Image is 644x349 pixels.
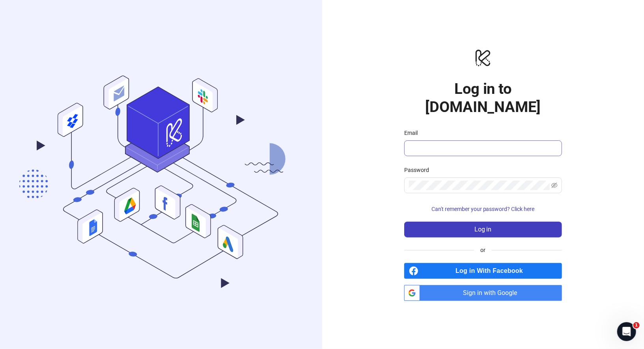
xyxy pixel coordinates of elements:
[431,206,535,212] span: Can't remember your password? Click here
[404,80,562,116] h1: Log in to [DOMAIN_NAME]
[423,285,562,301] span: Sign in with Google
[404,206,562,212] a: Can't remember your password? Click here
[404,285,562,301] a: Sign in with Google
[422,263,562,279] span: Log in With Facebook
[617,322,636,341] iframe: Intercom live chat
[474,246,492,254] span: or
[404,129,423,137] label: Email
[409,181,550,190] input: Password
[409,144,556,153] input: Email
[404,203,562,215] button: Can't remember your password? Click here
[474,226,492,233] span: Log in
[404,263,562,279] a: Log in With Facebook
[404,222,562,237] button: Log in
[551,182,558,188] span: eye-invisible
[404,166,434,174] label: Password
[633,322,640,328] span: 1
